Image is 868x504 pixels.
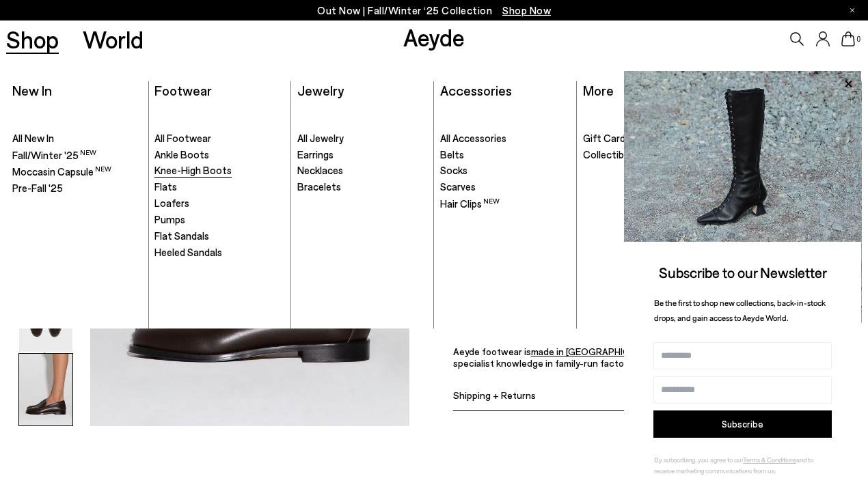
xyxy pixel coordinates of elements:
[653,410,832,438] button: Subscribe
[12,182,142,195] a: Pre-Fall '25
[440,132,506,144] span: All Accessories
[583,148,636,160] span: Collectibles
[154,82,212,98] a: Footwear
[297,82,344,98] a: Jewelry
[154,197,284,210] a: Loafers
[440,180,476,193] span: Scarves
[154,197,189,209] span: Loafers
[743,456,796,464] a: Terms & Conditions
[297,180,341,193] span: Bracelets
[453,346,825,369] p: Aeyde footwear is with generations of leather-specialist knowledge in family-run factories.
[12,148,142,163] a: Fall/Winter '25
[154,229,209,242] span: Flat Sandals
[583,82,614,98] a: More
[453,389,536,401] span: Shipping + Returns
[154,180,284,194] a: Flats
[297,132,427,145] a: All Jewelry
[154,229,284,243] a: Flat Sandals
[12,165,142,179] a: Moccasin Capsule
[154,246,222,258] span: Heeled Sandals
[12,149,96,161] span: Fall/Winter '25
[440,164,467,176] span: Socks
[440,82,512,98] a: Accessories
[154,180,177,193] span: Flats
[440,197,570,211] a: Hair Clips
[297,164,343,176] span: Necklaces
[317,2,551,19] p: Out Now | Fall/Winter ‘25 Collection
[297,164,427,178] a: Necklaces
[624,71,861,242] img: 2a6287a1333c9a56320fd6e7b3c4a9a9.jpg
[6,27,59,51] a: Shop
[440,164,570,178] a: Socks
[583,148,714,162] a: Collectibles
[583,132,714,145] a: Gift Cards
[12,132,142,145] a: All New In
[440,180,570,194] a: Scarves
[659,264,827,281] span: Subscribe to our Newsletter
[654,298,826,323] span: Be the first to shop new collections, back-in-stock drops, and gain access to Aeyde World.
[440,148,464,160] span: Belts
[154,164,284,178] a: Knee-High Boots
[12,165,111,178] span: Moccasin Capsule
[12,182,63,194] span: Pre-Fall '25
[12,82,52,98] a: New In
[154,213,185,225] span: Pumps
[154,213,284,227] a: Pumps
[654,456,743,464] span: By subscribing, you agree to our
[297,180,427,194] a: Bracelets
[531,346,664,357] a: made in [GEOGRAPHIC_DATA]
[19,354,72,425] img: Oscar Leather Loafers - Image 6
[440,148,570,162] a: Belts
[297,132,344,144] span: All Jewelry
[841,31,855,46] a: 0
[154,132,211,144] span: All Footwear
[154,148,284,162] a: Ankle Boots
[297,148,334,160] span: Earrings
[154,148,209,160] span: Ankle Boots
[12,132,54,144] span: All New In
[154,246,284,260] a: Heeled Sandals
[440,132,570,145] a: All Accessories
[83,27,144,51] a: World
[154,132,284,145] a: All Footwear
[403,23,465,51] a: Aeyde
[583,132,630,144] span: Gift Cards
[502,4,551,16] span: Navigate to /collections/new-in
[440,197,500,210] span: Hair Clips
[297,148,427,162] a: Earrings
[154,164,232,176] span: Knee-High Boots
[855,36,862,43] span: 0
